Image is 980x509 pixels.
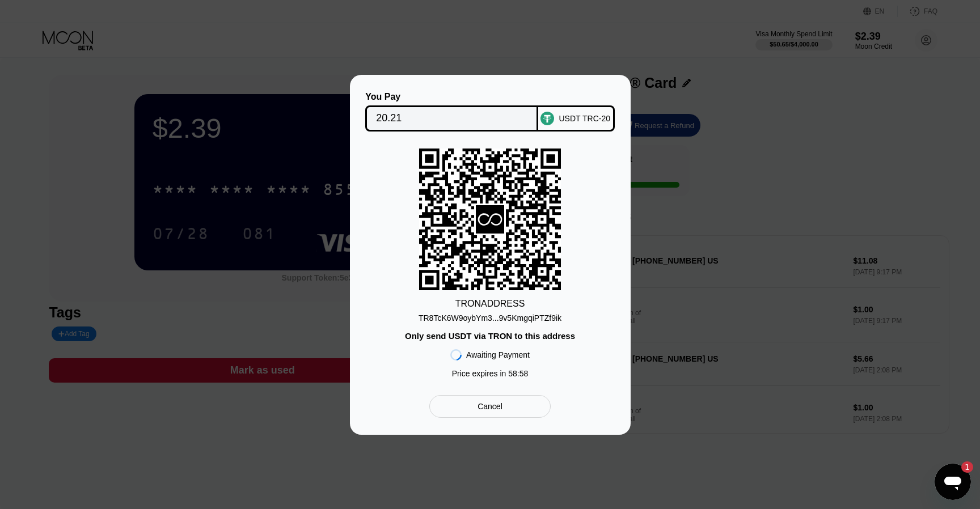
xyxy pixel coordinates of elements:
iframe: Nút để khởi chạy cửa sổ nhắn tin, 1 tin nhắn chưa đọc [935,464,971,500]
div: Cancel [478,401,502,412]
div: You PayUSDT TRC-20 [367,92,614,132]
div: Only send USDT via TRON to this address [405,331,575,341]
div: Awaiting Payment [466,350,530,359]
div: TR8TcK6W9oybYm3...9v5KmgqiPTZf9ik [419,309,561,323]
div: Price expires in [452,369,529,378]
div: TRON ADDRESS [455,299,525,309]
span: 58 : 58 [508,369,528,378]
div: Cancel [429,395,550,418]
div: You Pay [365,92,538,102]
div: TR8TcK6W9oybYm3...9v5KmgqiPTZf9ik [419,313,561,323]
div: USDT TRC-20 [559,114,610,123]
iframe: Số lượng tin nhắn chưa đọc [951,461,973,473]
